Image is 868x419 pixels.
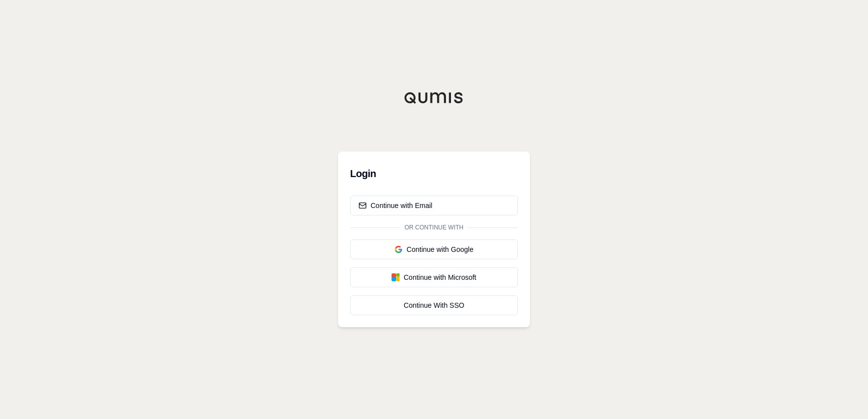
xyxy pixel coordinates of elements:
div: Continue with Google [359,244,509,254]
h3: Login [350,164,518,184]
img: Qumis [404,92,464,104]
a: Continue With SSO [350,295,518,315]
div: Continue with Email [359,201,433,210]
button: Continue with Microsoft [350,267,518,287]
span: Or continue with [401,223,467,231]
div: Continue with Microsoft [359,272,509,282]
button: Continue with Google [350,239,518,259]
button: Continue with Email [350,196,518,215]
div: Continue With SSO [359,300,509,310]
